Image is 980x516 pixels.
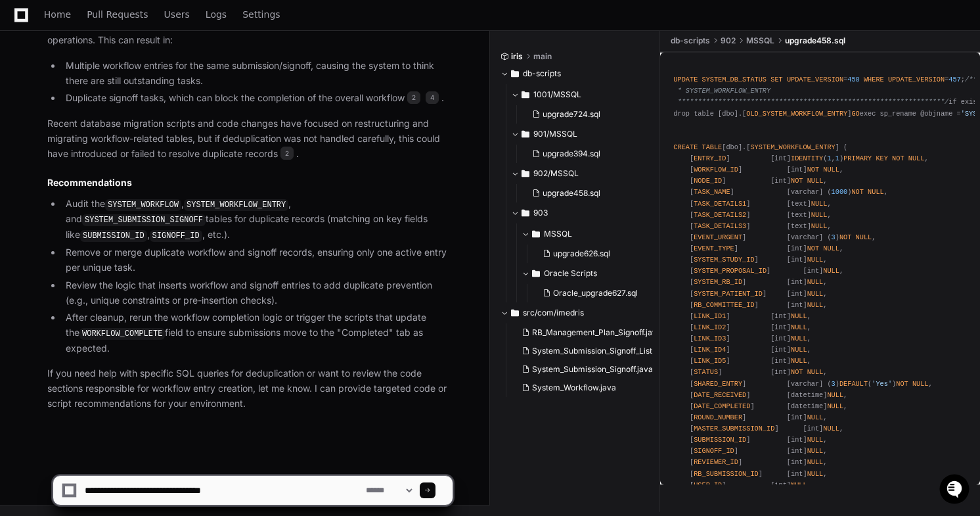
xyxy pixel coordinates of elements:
span: SYSTEM_PROPOSAL_ID [694,267,767,275]
span: MASTER_SUBMISSION_ID [694,425,774,433]
span: NOT [892,154,904,162]
button: Oracle_upgrade627.sql [537,284,642,302]
button: upgrade724.sql [527,105,642,124]
button: System_Workflow.java [516,379,653,397]
span: NULL [807,413,824,421]
span: NULL [807,256,824,264]
li: Remove or merge duplicate workflow and signoff records, ensuring only one active entry per unique... [62,245,453,275]
span: SET [770,76,782,83]
code: SYSTEM_WORKFLOW_ENTRY [184,199,288,211]
span: WHERE [864,76,884,83]
span: 'Yes' [872,379,892,387]
img: 1736555170064-99ba0984-63c1-480f-8ee9-699278ef63ed [13,98,37,122]
button: Start new chat [223,102,239,118]
span: CREATE [673,143,698,151]
span: NULL [908,154,925,162]
span: NOT [851,188,863,196]
span: LINK_ID4 [694,346,726,354]
span: SYSTEM_WORKFLOW_ENTRY [750,143,835,151]
span: 2 [280,147,294,160]
code: SYSTEM_SUBMISSION_SIGNOFF [82,214,206,226]
span: NULL [807,447,824,455]
span: LINK_ID1 [694,312,726,319]
span: EVENT_TYPE [694,245,734,252]
svg: Directory [532,266,540,281]
li: After cleanup, rerun the workflow completion logic or trigger the scripts that update the field t... [62,310,453,356]
span: System_Workflow.java [532,383,616,393]
span: upgrade458.sql [543,188,600,199]
button: 1001/MSSQL [511,84,650,105]
span: NULL [856,233,872,241]
span: NOT [807,245,819,252]
span: LINK_ID5 [694,357,726,365]
code: SYSTEM_WORKFLOW [105,199,181,211]
span: SYSTEM_STUDY_ID [694,256,754,264]
div: Start new chat [45,98,215,111]
button: db-scripts [501,63,650,84]
span: STATUS [694,368,718,376]
span: DEFAULT [839,379,868,387]
li: Audit the , , and tables for duplicate records (matching on key fields like , , etc.). [62,197,453,243]
span: Pull Requests [87,11,148,18]
button: RB_Management_Plan_Signoff.java [516,323,653,342]
p: If you need help with specific SQL queries for deduplication or want to review the code sections ... [47,366,453,411]
span: System_Submission_Signoff.java [532,364,653,375]
span: TASK_DETAILS1 [694,199,746,207]
span: 1001/MSSQL [533,89,581,100]
code: SIGNOFF_ID [150,230,202,242]
span: NULL [807,278,824,286]
span: NULL [827,390,843,398]
span: NULL [811,222,828,229]
span: 457 [948,76,960,83]
span: ENTRY_ID [694,154,726,162]
span: NULL [807,177,824,185]
span: SHARED_ENTRY [694,379,742,387]
span: Oracle_upgrade627.sql [553,288,638,298]
span: 1 [835,154,839,162]
span: NULL [823,267,839,275]
span: iris [511,51,523,62]
span: upgrade394.sql [543,149,600,159]
span: NULL [807,436,824,444]
span: NOT [839,233,851,241]
span: LINK_ID3 [694,335,726,342]
span: NULL [807,289,824,297]
span: SUBMISSION_ID [694,436,746,444]
button: upgrade394.sql [527,145,642,163]
button: Oracle Scripts [522,263,650,284]
span: EVENT_URGENT [694,233,742,241]
span: DATE_COMPLETED [694,402,750,410]
span: OLD_SYSTEM_WORKFLOW_ENTRY [746,109,847,117]
svg: Directory [522,126,529,142]
span: db-scripts [523,68,561,79]
span: 3 [832,379,835,387]
span: 2 [407,91,420,105]
span: TASK_DETAILS2 [694,210,746,218]
button: MSSQL [522,223,650,245]
span: Logs [206,11,227,18]
span: LINK_ID2 [694,323,726,331]
span: NULL [827,402,843,410]
span: System_Submission_Signoff_List.java [532,346,670,356]
span: 3 [832,233,835,241]
span: GO [851,109,859,117]
button: upgrade458.sql [527,184,642,202]
button: 903 [511,202,650,223]
span: NULL [823,425,839,433]
span: RB_COMMITTEE_ID [694,300,754,308]
span: NULL [791,312,807,319]
svg: Directory [522,205,529,221]
span: upgrade458.sql [785,35,845,46]
span: SIGNOFF_ID [694,447,734,455]
span: MSSQL [544,229,572,239]
div: We're offline, we'll be back soon [45,111,171,122]
span: 902/MSSQL [533,168,579,179]
span: NULL [791,323,807,331]
span: upgrade724.sql [543,109,600,120]
button: upgrade626.sql [537,245,642,263]
svg: Directory [532,226,540,242]
svg: Directory [511,305,519,321]
span: Oracle Scripts [544,268,597,279]
span: DATE_RECEIVED [694,390,746,398]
